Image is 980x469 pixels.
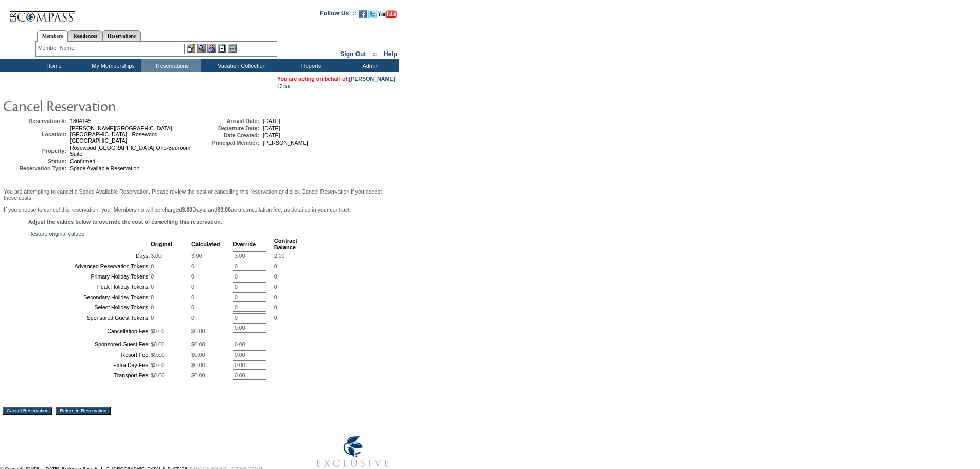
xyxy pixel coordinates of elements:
[274,238,297,250] b: Contract Balance
[182,206,193,213] b: 3.00
[191,341,205,348] span: $0.00
[191,284,194,290] span: 0
[70,145,190,157] span: Rosewood [GEOGRAPHIC_DATA] One-Bedroom Suite
[198,140,259,146] td: Principal Member:
[29,292,150,302] td: Secondary Holiday Tokens:
[263,132,280,138] span: [DATE]
[191,304,194,310] span: 0
[151,304,154,310] span: 0
[151,273,154,280] span: 0
[38,44,78,53] div: Member Name:
[70,118,92,124] span: 1804145
[70,125,174,144] span: [PERSON_NAME][GEOGRAPHIC_DATA], [GEOGRAPHIC_DATA] - Rosewood [GEOGRAPHIC_DATA]
[3,407,52,415] input: Cancel Reservation
[274,315,277,321] span: 0
[102,30,141,41] a: Reservations
[233,241,256,247] b: Override
[4,206,395,213] p: If you choose to cancel this reservation, your Membership will be charged Days, and as a cancella...
[151,241,172,247] b: Original
[359,13,367,19] a: Become our fan on Facebook
[29,371,150,380] td: Transport Fee:
[191,294,194,300] span: 0
[151,328,165,334] span: $0.00
[5,125,66,144] td: Location:
[201,59,280,72] td: Vacation Collection
[277,76,395,82] span: You are acting on behalf of:
[37,30,68,42] a: Members
[340,50,366,58] a: Sign Out
[151,315,154,321] span: 0
[56,407,111,415] input: Return to Reservation
[198,118,259,124] td: Arrival Date:
[217,206,231,213] b: $0.00
[82,59,141,72] td: My Memberships
[320,9,357,21] td: Follow Us ::
[28,231,84,237] a: Restore original values
[207,44,216,53] img: Impersonate
[191,315,194,321] span: 0
[4,188,395,201] p: You are attempting to cancel a Space Available Reservation. Please review the cost of cancelling ...
[3,95,208,116] img: pgTtlCancelRes.gif
[5,158,66,164] td: Status:
[29,340,150,349] td: Sponsored Guest Fee:
[151,294,154,300] span: 0
[384,50,397,58] a: Help
[29,251,150,260] td: Days:
[191,263,194,269] span: 0
[29,350,150,359] td: Resort Fee:
[378,10,397,18] img: Subscribe to our YouTube Channel
[277,83,291,89] a: Clear
[151,352,165,358] span: $0.00
[141,59,201,72] td: Reservations
[274,284,277,290] span: 0
[151,362,165,368] span: $0.00
[29,303,150,312] td: Select Holiday Tokens:
[29,323,150,339] td: Cancellation Fee:
[378,13,397,19] a: Subscribe to our YouTube Channel
[191,328,205,334] span: $0.00
[280,59,340,72] td: Reports
[228,44,237,53] img: b_calculator.gif
[263,118,280,124] span: [DATE]
[5,145,66,157] td: Property:
[191,372,205,378] span: $0.00
[274,294,277,300] span: 0
[70,165,139,171] span: Space Available Reservation
[187,44,195,53] img: b_edit.gif
[274,253,285,259] span: 2.00
[191,273,194,280] span: 0
[218,44,226,53] img: Reservations
[29,313,150,322] td: Sponsored Guest Tokens:
[28,219,222,225] b: Adjust the values below to override the cost of cancelling this reservation.
[198,132,259,138] td: Date Created:
[359,10,367,18] img: Become our fan on Facebook
[151,263,154,269] span: 0
[368,13,377,19] a: Follow us on Twitter
[151,253,162,259] span: 3.00
[29,262,150,271] td: Advanced Reservation Tokens:
[198,125,259,131] td: Departure Date:
[29,360,150,370] td: Extra Day Fee:
[70,158,95,164] span: Confirmed
[349,76,395,82] a: [PERSON_NAME]
[5,118,66,124] td: Reservation #:
[191,352,205,358] span: $0.00
[274,304,277,310] span: 0
[274,263,277,269] span: 0
[151,284,154,290] span: 0
[9,3,76,24] img: Compass Home
[263,140,308,146] span: [PERSON_NAME]
[197,44,206,53] img: View
[191,253,202,259] span: 3.00
[340,59,399,72] td: Admin
[373,50,377,58] span: ::
[263,125,280,131] span: [DATE]
[68,30,102,41] a: Residences
[191,362,205,368] span: $0.00
[191,241,220,247] b: Calculated
[368,10,377,18] img: Follow us on Twitter
[151,372,165,378] span: $0.00
[29,282,150,291] td: Peak Holiday Tokens:
[23,59,82,72] td: Home
[274,273,277,280] span: 0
